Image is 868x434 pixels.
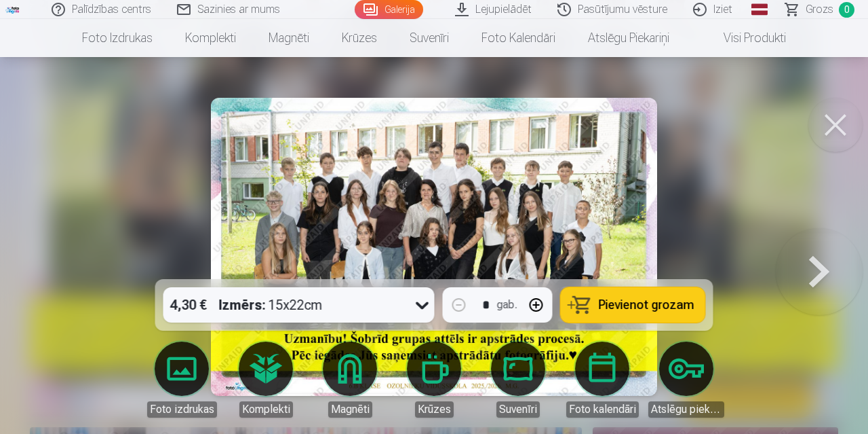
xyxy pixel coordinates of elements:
div: Foto kalendāri [566,401,639,418]
div: Foto izdrukas [147,401,217,418]
span: Grozs [806,1,833,18]
img: /fa1 [5,5,20,14]
a: Suvenīri [480,342,556,418]
a: Krūzes [396,342,472,418]
a: Atslēgu piekariņi [648,342,724,418]
div: Magnēti [328,401,372,418]
a: Foto izdrukas [144,342,220,418]
strong: Izmērs : [219,295,266,314]
a: Foto izdrukas [66,19,169,57]
span: 0 [839,2,854,18]
div: Suvenīri [496,401,540,418]
div: gab. [497,297,517,313]
a: Foto kalendāri [564,342,640,418]
span: Pievienot grozam [599,299,694,311]
div: 4,30 € [163,287,214,323]
a: Foto kalendāri [465,19,572,57]
button: Pievienot grozam [561,287,705,323]
a: Atslēgu piekariņi [572,19,686,57]
a: Magnēti [252,19,325,57]
div: Komplekti [239,401,293,418]
a: Magnēti [312,342,388,418]
a: Suvenīri [393,19,465,57]
div: Krūzes [415,401,454,418]
a: Komplekti [228,342,304,418]
a: Visi produkti [686,19,802,57]
a: Komplekti [169,19,252,57]
div: Atslēgu piekariņi [648,401,724,418]
a: Krūzes [325,19,393,57]
div: 15x22cm [219,287,323,323]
